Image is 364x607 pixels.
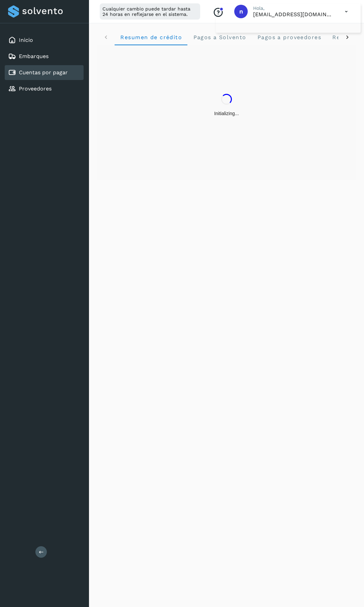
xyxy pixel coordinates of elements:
div: Inicio [5,33,84,48]
span: Pagos a Solvento [193,34,246,41]
a: Cuentas por pagar [19,69,68,76]
span: Pagos a proveedores [257,34,321,41]
a: Proveedores [19,85,52,92]
div: Embarques [5,49,84,64]
div: Cuentas por pagar [5,65,84,80]
div: Cualquier cambio puede tardar hasta 24 horas en reflejarse en el sistema. [100,3,200,20]
span: Resumen de crédito [120,34,182,41]
a: Embarques [19,53,49,59]
a: Inicio [19,37,33,43]
div: Proveedores [5,81,84,96]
